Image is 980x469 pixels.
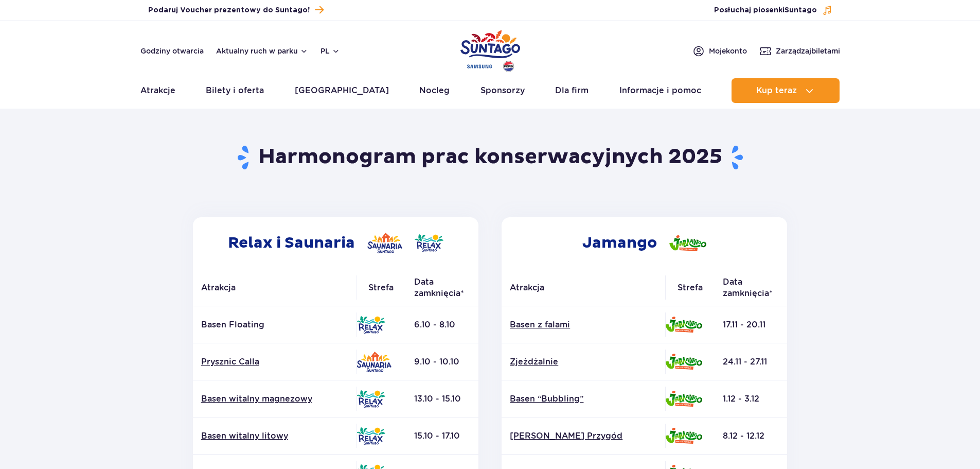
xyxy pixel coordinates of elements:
a: Mojekonto [692,45,747,57]
button: pl [320,46,340,56]
span: Podaruj Voucher prezentowy do Suntago! [148,5,310,15]
h2: Jamango [502,217,787,269]
a: Bilety i oferta [206,78,264,103]
a: Nocleg [419,78,450,103]
img: Relax [357,316,385,334]
td: 9.10 - 10.10 [406,343,478,380]
a: Basen witalny litowy [201,430,348,442]
a: Podaruj Voucher prezentowy do Suntago! [148,3,324,17]
a: Basen “Bubbling” [510,393,657,405]
a: [GEOGRAPHIC_DATA] [295,78,389,103]
h1: Harmonogram prac konserwacyjnych 2025 [189,144,791,171]
a: Godziny otwarcia [140,46,204,56]
a: [PERSON_NAME] Przygód [510,430,657,442]
th: Data zamknięcia* [715,269,787,306]
td: 15.10 - 17.10 [406,418,478,455]
a: Basen witalny magnezowy [201,393,348,405]
span: Moje konto [709,46,747,56]
a: Basen z falami [510,319,657,331]
td: 24.11 - 27.11 [715,343,787,380]
a: Zarządzajbiletami [759,45,840,57]
img: Jamango [665,428,702,444]
td: 13.10 - 15.10 [406,380,478,418]
img: Relax [415,234,443,252]
img: Jamango [665,391,702,407]
button: Kup teraz [732,78,840,103]
a: Informacje i pomoc [619,78,701,103]
td: 6.10 - 8.10 [406,306,478,343]
span: Zarządzaj biletami [776,46,840,56]
a: Prysznic Calla [201,356,348,368]
td: 1.12 - 3.12 [715,380,787,418]
img: Saunaria [357,352,391,372]
a: Sponsorzy [480,78,525,103]
p: Basen Floating [201,319,348,331]
a: Zjeżdżalnie [510,356,657,368]
th: Strefa [357,269,406,306]
a: Atrakcje [140,78,175,103]
img: Relax [357,390,385,408]
h2: Relax i Saunaria [193,217,478,269]
td: 17.11 - 20.11 [715,306,787,343]
button: Aktualny ruch w parku [216,47,308,55]
span: Posłuchaj piosenki [714,5,817,15]
span: Kup teraz [756,86,797,95]
a: Park of Poland [460,26,520,73]
th: Atrakcja [193,269,357,306]
th: Data zamknięcia* [406,269,478,306]
img: Saunaria [367,233,402,253]
th: Atrakcja [502,269,665,306]
img: Relax [357,427,385,445]
th: Strefa [665,269,715,306]
span: Suntago [785,7,817,14]
button: Posłuchaj piosenkiSuntago [714,5,832,15]
img: Jamango [669,235,706,251]
td: 8.12 - 12.12 [715,418,787,455]
img: Jamango [665,354,702,370]
a: Dla firm [555,78,589,103]
img: Jamango [665,317,702,333]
